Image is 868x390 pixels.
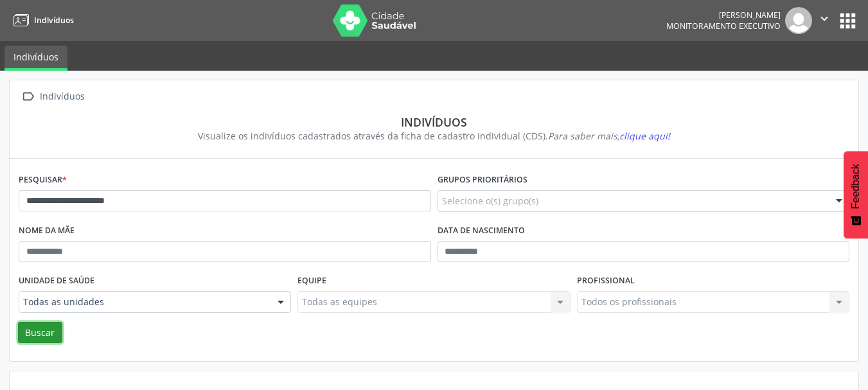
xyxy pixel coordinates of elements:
[817,12,831,26] i: 
[28,129,840,143] div: Visualize os indivíduos cadastrados através da ficha de cadastro individual (CDS).
[19,271,94,291] label: Unidade de saúde
[666,21,781,31] span: Monitoramento Executivo
[37,87,87,106] div: Indivíduos
[438,221,525,241] label: Data de nascimento
[844,151,868,238] button: Feedback - Mostrar pesquisa
[23,296,265,308] span: Todas as unidades
[577,271,635,291] label: Profissional
[297,271,326,291] label: Equipe
[18,322,62,344] button: Buscar
[438,170,527,190] label: Grupos prioritários
[4,46,67,71] a: Indivíduos
[19,87,37,106] i: 
[28,115,840,129] div: Indivíduos
[548,130,670,142] i: Para saber mais,
[837,10,859,32] button: apps
[19,87,87,106] a:  Indivíduos
[785,7,812,34] img: img
[19,170,67,190] label: Pesquisar
[9,10,74,31] a: Indivíduos
[442,194,538,208] span: Selecione o(s) grupo(s)
[19,221,75,241] label: Nome da mãe
[619,130,670,142] span: clique aqui!
[850,164,862,209] span: Feedback
[34,15,74,26] span: Indivíduos
[666,10,781,21] div: [PERSON_NAME]
[812,7,837,34] button: 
